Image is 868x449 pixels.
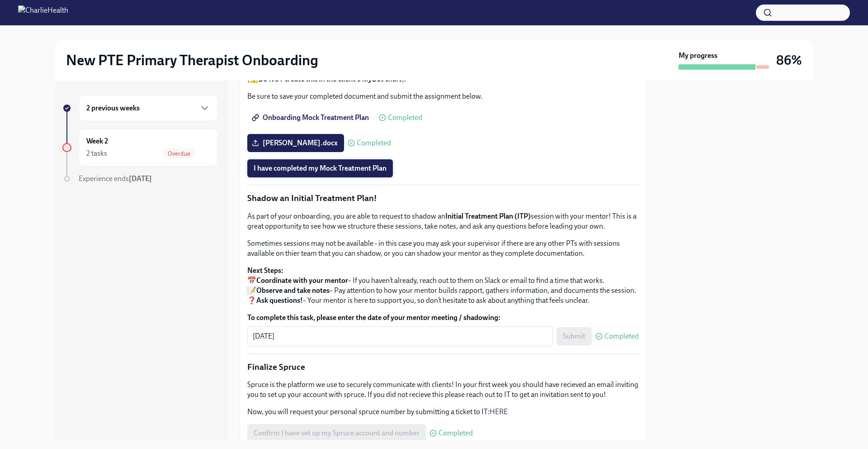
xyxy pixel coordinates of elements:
strong: [DATE] [129,174,152,183]
strong: Observe and take notes [256,286,330,295]
span: Completed [439,430,473,437]
span: I have completed my Mock Treatment Plan [254,164,387,173]
strong: Do NOT create this in the client's MyDot chart [259,75,402,83]
strong: Coordinate with your mentor [256,276,348,285]
textarea: [DATE] [253,331,547,342]
a: Week 22 tasksOverdue [62,129,218,167]
p: Finalize Spruce [247,361,639,373]
div: 2 previous weeks [79,95,218,121]
p: Now, you will request your personal spruce number by submitting a ticket to IT: [247,407,639,417]
a: Onboarding Mock Treatment Plan [247,109,375,127]
span: Completed [388,114,422,121]
label: To complete this task, please enter the date of your mentor meeting / shadowing: [247,313,639,323]
p: As part of your onboarding, you are able to request to shadow an session with your mentor! This i... [247,211,639,231]
a: HERE [490,407,508,416]
p: Sometimes sessions may not be available - in this case you may ask your supervisor if there are a... [247,239,639,258]
p: 📅 – If you haven’t already, reach out to them on Slack or email to find a time that works. 📝 – Pa... [247,266,639,306]
h2: New PTE Primary Therapist Onboarding [66,51,318,69]
div: 2 tasks [86,148,107,158]
span: [PERSON_NAME].docx [254,139,338,148]
span: Onboarding Mock Treatment Plan [254,113,369,122]
button: I have completed my Mock Treatment Plan [247,159,393,177]
strong: Initial Treatment Plan (ITP) [445,212,531,220]
strong: My progress [679,51,717,61]
h6: 2 previous weeks [86,103,140,113]
span: Overdue [162,150,196,157]
span: Completed [604,333,639,340]
p: Spruce is the platform we use to securely communicate with clients! In your first week you should... [247,380,639,400]
p: Shadow an Initial Treatment Plan! [247,192,639,204]
label: [PERSON_NAME].docx [247,134,344,152]
h6: Week 2 [86,136,108,146]
h3: 86% [776,52,802,68]
img: CharlieHealth [18,5,68,20]
p: Be sure to save your completed document and submit the assignment below. [247,91,639,101]
strong: Next Steps: [247,266,283,275]
span: Completed [357,139,391,147]
span: Experience ends [79,174,152,183]
strong: Ask questions! [256,296,303,305]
